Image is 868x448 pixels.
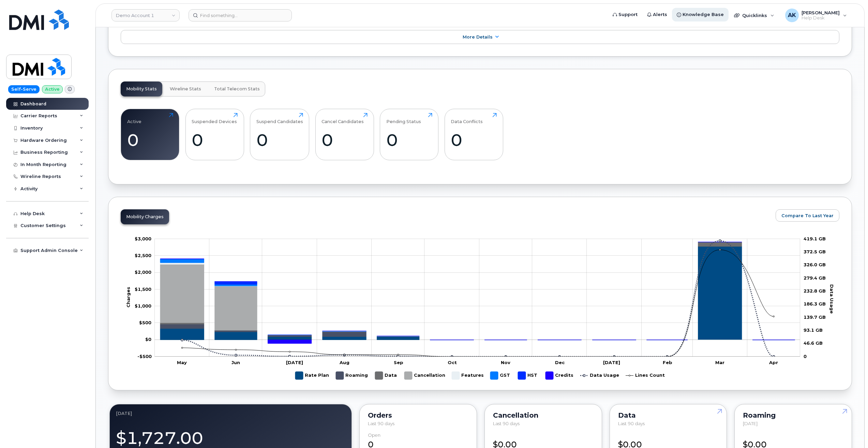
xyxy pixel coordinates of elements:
[493,413,594,418] div: Cancellation
[518,369,539,382] g: HST
[448,360,457,365] tspan: Oct
[368,433,380,438] div: Open
[493,421,520,426] span: Last 90 days
[321,113,368,156] a: Cancel Candidates0
[127,113,173,156] a: Active0
[135,253,151,258] g: $0
[804,327,823,333] tspan: 93.1 GB
[135,236,151,241] tspan: $3,000
[802,15,840,21] span: Help Desk
[451,113,483,124] div: Data Conflicts
[127,130,173,150] div: 0
[729,9,779,22] div: Quicklinks
[776,209,839,222] button: Compare To Last Year
[451,113,497,156] a: Data Conflicts0
[781,212,834,219] span: Compare To Last Year
[802,10,840,15] span: [PERSON_NAME]
[192,113,238,156] a: Suspended Devices0
[780,9,852,22] div: Ahmed Khoudja
[256,113,303,124] div: Suspend Candidates
[618,421,645,426] span: Last 90 days
[490,369,511,382] g: GST
[137,354,152,359] tspan: -$500
[452,369,484,382] g: Features
[804,236,826,241] tspan: 419.1 GB
[404,369,445,382] g: Cancellation
[368,421,394,426] span: Last 90 days
[177,360,187,365] tspan: May
[742,13,767,18] span: Quicklinks
[256,113,303,156] a: Suspend Candidates0
[116,410,345,416] div: April 2024
[286,360,303,365] tspan: [DATE]
[135,303,151,309] tspan: $1,000
[386,113,421,124] div: Pending Status
[139,320,151,325] g: $0
[127,113,141,124] div: Active
[394,360,403,365] tspan: Sep
[375,369,398,382] g: Data
[683,11,724,18] span: Knowledge Base
[160,242,795,340] g: Cancellation
[501,360,510,365] tspan: Nov
[653,11,667,18] span: Alerts
[368,413,468,418] div: Orders
[192,130,238,150] div: 0
[804,301,826,307] tspan: 186.3 GB
[135,269,151,275] tspan: $2,000
[386,113,432,156] a: Pending Status0
[135,286,151,292] tspan: $1,500
[135,253,151,258] tspan: $2,500
[608,8,642,21] a: Support
[829,284,835,314] tspan: Data Usage
[626,369,665,382] g: Lines Count
[769,360,778,365] tspan: Apr
[339,360,349,365] tspan: Aug
[642,8,672,21] a: Alerts
[804,354,807,359] tspan: 0
[135,269,151,275] g: $0
[321,113,364,124] div: Cancel Candidates
[580,369,619,382] g: Data Usage
[618,413,719,418] div: Data
[139,320,151,325] tspan: $500
[135,236,151,241] g: $0
[804,262,826,267] tspan: 326.0 GB
[295,369,329,382] g: Rate Plan
[135,286,151,292] g: $0
[125,236,835,382] g: Chart
[804,249,826,254] tspan: 372.5 GB
[189,9,292,21] input: Find something...
[135,303,151,309] g: $0
[295,369,665,382] g: Legend
[256,130,303,150] div: 0
[715,360,724,365] tspan: Mar
[463,34,493,40] span: More Details
[386,130,432,150] div: 0
[336,369,368,382] g: Roaming
[321,130,368,150] div: 0
[804,288,826,294] tspan: 232.8 GB
[231,360,240,365] tspan: Jun
[804,275,826,281] tspan: 279.4 GB
[192,113,237,124] div: Suspended Devices
[663,360,672,365] tspan: Feb
[145,337,151,342] tspan: $0
[111,9,180,21] a: Demo Account 1
[125,287,131,308] tspan: Charges
[137,354,152,359] g: $0
[804,314,826,320] tspan: 139.7 GB
[603,360,620,365] tspan: [DATE]
[788,11,796,19] span: AK
[743,413,843,418] div: Roaming
[214,86,260,92] span: Total Telecom Stats
[555,360,565,365] tspan: Dec
[545,369,573,382] g: Credits
[170,86,201,92] span: Wireline Stats
[743,421,758,426] span: [DATE]
[451,130,497,150] div: 0
[618,11,638,18] span: Support
[804,340,823,346] tspan: 46.6 GB
[672,8,729,21] a: Knowledge Base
